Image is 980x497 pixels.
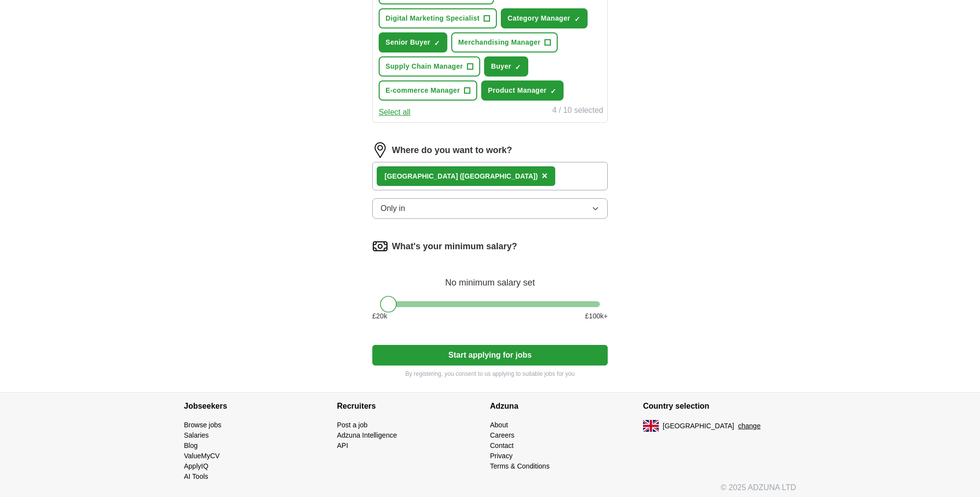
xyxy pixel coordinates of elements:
[550,87,556,95] span: ✓
[381,203,405,214] span: Only in
[184,462,208,470] a: ApplyIQ
[184,472,208,480] a: AI Tools
[372,266,608,289] div: No minimum salary set
[490,452,513,460] a: Privacy
[663,421,734,431] span: [GEOGRAPHIC_DATA]
[552,105,603,118] div: 4 / 10 selected
[379,8,497,28] button: Digital Marketing Specialist
[379,106,411,118] button: Select all
[379,56,480,77] button: Supply Chain Manager
[372,369,608,378] p: By registering, you consent to us applying to suitable jobs for you
[542,170,547,181] span: ×
[490,442,514,449] a: Contact
[372,142,388,158] img: location.png
[386,37,430,48] span: Senior Buyer
[184,431,209,439] a: Salaries
[337,442,348,449] a: API
[490,462,549,470] a: Terms & Conditions
[460,172,538,180] span: ([GEOGRAPHIC_DATA])
[379,32,447,52] button: Senior Buyer✓
[488,85,547,96] span: Product Manager
[574,15,580,23] span: ✓
[385,172,458,180] strong: [GEOGRAPHIC_DATA]
[481,80,564,101] button: Product Manager✓
[451,32,558,52] button: Merchandising Manager
[484,56,528,77] button: Buyer✓
[372,311,387,321] span: £ 20 k
[738,421,761,431] button: change
[184,442,198,449] a: Blog
[337,431,397,439] a: Adzuna Intelligence
[515,63,521,71] span: ✓
[372,238,388,254] img: salary.png
[372,345,608,366] button: Start applying for jobs
[490,431,515,439] a: Careers
[372,198,608,219] button: Only in
[386,85,460,96] span: E-commerce Manager
[386,13,480,24] span: Digital Marketing Specialist
[392,240,517,253] label: What's your minimum salary?
[585,311,608,321] span: £ 100 k+
[458,37,541,48] span: Merchandising Manager
[508,13,570,24] span: Category Manager
[392,144,512,157] label: Where do you want to work?
[501,8,588,28] button: Category Manager✓
[434,39,440,47] span: ✓
[184,452,220,460] a: ValueMyCV
[337,421,367,429] a: Post a job
[490,421,508,429] a: About
[386,61,463,72] span: Supply Chain Manager
[379,80,477,101] button: E-commerce Manager
[491,61,511,72] span: Buyer
[643,392,796,420] h4: Country selection
[643,420,659,432] img: UK flag
[184,421,221,429] a: Browse jobs
[542,169,547,183] button: ×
